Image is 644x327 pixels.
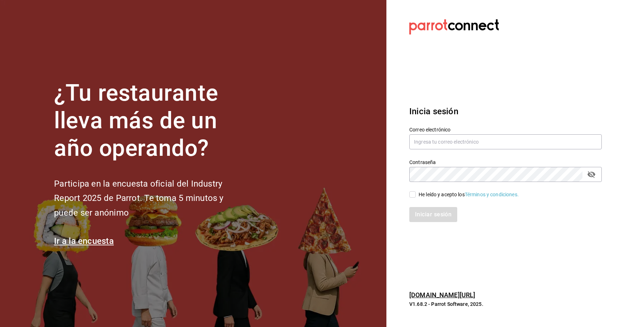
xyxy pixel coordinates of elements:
input: Ingresa tu correo electrónico [409,134,602,149]
h1: ¿Tu restaurante lleva más de un año operando? [54,80,247,162]
div: He leído y acepto los [419,191,519,198]
h3: Inicia sesión [409,105,602,118]
button: passwordField [585,168,597,181]
h2: Participa en la encuesta oficial del Industry Report 2025 de Parrot. Te toma 5 minutos y puede se... [54,177,247,220]
a: [DOMAIN_NAME][URL] [409,291,475,299]
a: Términos y condiciones. [465,192,519,197]
label: Contraseña [409,160,602,165]
label: Correo electrónico [409,127,602,132]
p: V1.68.2 - Parrot Software, 2025. [409,300,602,308]
a: Ir a la encuesta [54,236,114,246]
